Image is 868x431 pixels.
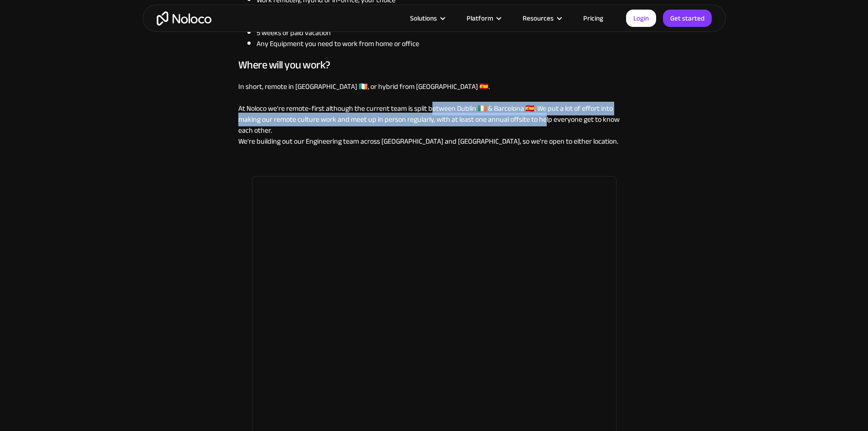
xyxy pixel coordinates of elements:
[626,10,656,27] a: Login
[157,11,211,26] a: home
[467,12,493,24] div: Platform
[238,58,630,72] h3: Where will you work?
[511,12,572,24] div: Resources
[257,38,630,49] li: Any Equipment you need to work from home or office
[455,12,511,24] div: Platform
[399,12,455,24] div: Solutions
[523,12,554,24] div: Resources
[410,12,437,24] div: Solutions
[572,12,615,24] a: Pricing
[238,156,630,167] p: ‍
[663,10,712,27] a: Get started
[238,81,630,147] p: In short, remote in [GEOGRAPHIC_DATA] 🇮🇪, or hybrid from [GEOGRAPHIC_DATA] 🇪🇸. At Noloco we're re...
